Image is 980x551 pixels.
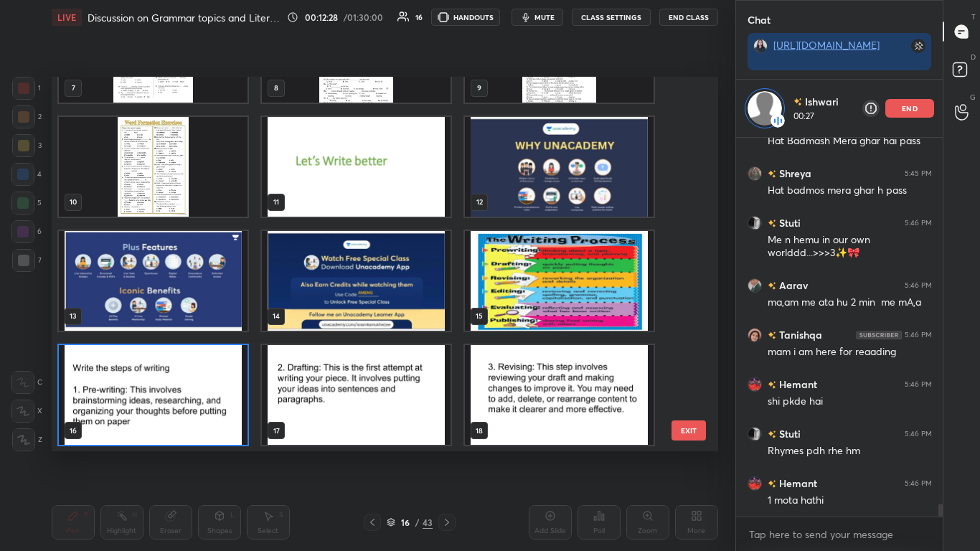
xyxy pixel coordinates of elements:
[768,430,776,438] img: no-rating-badge.077c3623.svg
[465,345,654,445] img: 1756815104D6MTZM.pdf
[768,345,932,359] div: mam i am here for reaading
[771,113,785,128] img: rah-connected.409a49fa.svg
[59,230,248,330] img: 1756815104D6MTZM.pdf
[12,428,42,451] div: Z
[768,480,776,488] img: no-rating-badge.077c3623.svg
[534,12,555,22] span: mute
[768,170,776,178] img: no-rating-badge.077c3623.svg
[776,278,808,293] h6: Aarav
[748,91,782,126] img: default.png
[672,420,706,441] button: EXIT
[262,116,451,216] img: 1756815104D6MTZM.pdf
[905,479,932,487] div: 5:46 PM
[659,9,718,26] button: End Class
[793,110,842,122] p: 00:27
[768,395,932,409] div: shi pkde hai
[776,377,817,392] h6: Hemant
[856,330,902,339] img: 4P8fHbbgJtejmAAAAAElFTkSuQmCC
[512,9,563,26] button: mute
[768,282,776,290] img: no-rating-badge.077c3623.svg
[905,169,932,177] div: 5:45 PM
[262,345,451,445] img: 1756815104D6MTZM.pdf
[776,476,817,491] h6: Hemant
[572,9,651,26] button: CLASS SETTINGS
[748,476,762,490] img: 5e8ec6b9c11c40d2824a3cb3b5487285.jpg
[748,215,762,230] img: f78341ce04cc4a2fa535e4ebb0b298ad.jpg
[415,518,420,527] div: /
[465,230,654,330] img: 1756815104D6MTZM.pdf
[805,95,839,109] p: Ishwari
[52,9,82,26] div: LIVE
[776,426,801,441] h6: Stuti
[88,11,281,24] h4: Discussion on Grammar topics and Literature and Poll Quiz ✨AMENG✨
[748,426,762,441] img: f78341ce04cc4a2fa535e4ebb0b298ad.jpg
[776,327,822,342] h6: Tanishqa
[971,11,976,22] p: T
[736,138,943,517] div: grid
[748,327,762,342] img: 066de5945e91498480eef1dcba981d46.jpg
[793,98,802,106] img: no-rating-badge.077c3623.svg
[768,220,776,227] img: no-rating-badge.077c3623.svg
[753,39,768,53] img: bc23ce5f7f1543619419aa876099508b.jpg
[748,377,762,391] img: 5e8ec6b9c11c40d2824a3cb3b5487285.jpg
[768,381,776,389] img: no-rating-badge.077c3623.svg
[776,166,811,181] h6: Shreya
[12,77,41,100] div: 1
[768,494,932,508] div: 1 mota hathi
[905,218,932,227] div: 5:46 PM
[423,516,433,529] div: 43
[773,38,880,52] a: [URL][DOMAIN_NAME]
[736,1,782,39] p: Chat
[768,331,776,339] img: no-rating-badge.077c3623.svg
[431,9,500,26] button: HANDOUTS
[768,444,932,458] div: Rhymes pdh rhe hm
[748,166,762,180] img: 43f9439cd9b342d19deb4b18f269de83.jpg
[11,163,42,186] div: 4
[52,77,693,452] div: grid
[12,249,42,272] div: 7
[11,192,42,215] div: 5
[768,296,932,310] div: ma,am me ata hu 2 min me mA,a
[415,14,423,21] div: 16
[11,400,42,423] div: X
[768,233,932,260] div: Me n hemu in our own worlddd...>>>3✨🎀
[905,380,932,388] div: 5:46 PM
[905,330,932,339] div: 5:46 PM
[262,2,451,102] img: 175681515133S8EN.jpg
[465,2,654,102] img: 1756815151J9RM52.jpg
[11,220,42,243] div: 6
[262,230,451,330] img: 1756815104D6MTZM.pdf
[398,518,413,527] div: 16
[59,345,248,445] img: 1756815104D6MTZM.pdf
[748,278,762,292] img: b7e52b27c09f41849cd24db520ec60c0.jpg
[905,429,932,438] div: 5:46 PM
[465,116,654,216] img: 1756815104D6MTZM.pdf
[971,52,976,62] p: D
[970,92,976,103] p: G
[59,2,248,102] img: 17568151517LXOG5.jpg
[12,105,42,128] div: 2
[768,134,932,149] div: Hat Badmash Mera ghar hai pass
[11,371,42,394] div: C
[902,105,918,112] p: end
[905,281,932,289] div: 5:46 PM
[776,215,801,230] h6: Stuti
[768,184,932,198] div: Hat badmos mera ghar h pass
[59,116,248,216] img: 1756815151AP74CD.jpg
[12,134,42,157] div: 3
